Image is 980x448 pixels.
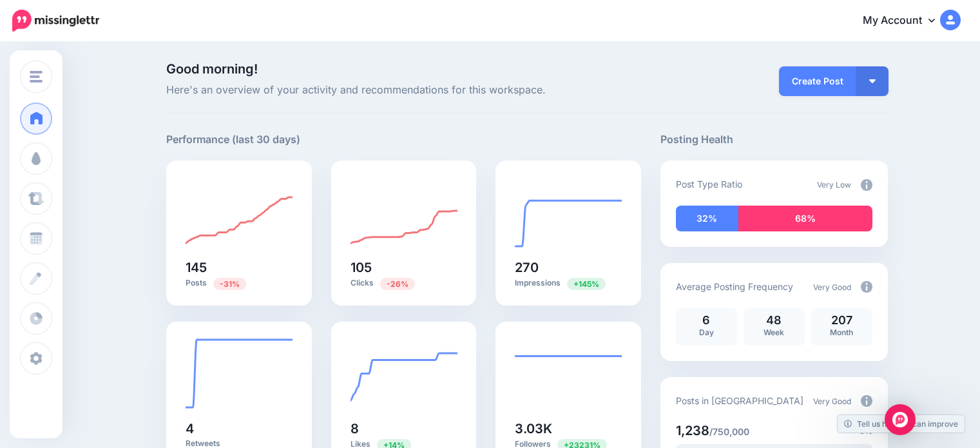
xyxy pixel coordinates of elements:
[166,61,258,77] span: Good morning!
[12,10,99,32] img: Missinglettr
[351,277,457,289] p: Clicks
[750,315,798,326] p: 48
[861,179,872,191] img: info-circle-grey.png
[738,206,872,231] div: 68% of your posts in the last 30 days have been from Curated content
[813,282,851,292] span: Very Good
[515,422,622,435] h5: 3.03K
[676,423,709,438] span: 1,238
[676,177,742,191] p: Post Type Ratio
[861,281,872,293] img: info-circle-grey.png
[567,278,606,290] span: Previous period: 110
[885,404,916,435] div: Open Intercom Messenger
[660,131,888,148] h5: Posting Health
[351,261,457,274] h5: 105
[709,426,749,437] span: /750,000
[779,66,856,96] a: Create Post
[30,71,43,83] img: menu.png
[817,180,851,190] span: Very Low
[850,5,961,37] a: My Account
[682,315,731,326] p: 6
[515,261,622,274] h5: 270
[166,131,300,148] h5: Performance (last 30 days)
[213,278,246,290] span: Previous period: 211
[838,415,965,433] a: Tell us how we can improve
[186,277,293,289] p: Posts
[380,278,415,290] span: Previous period: 142
[764,327,784,337] span: Week
[676,393,803,408] p: Posts in [GEOGRAPHIC_DATA]
[351,422,457,435] h5: 8
[186,261,293,274] h5: 145
[676,279,793,294] p: Average Posting Frequency
[813,396,851,406] span: Very Good
[186,422,293,435] h5: 4
[861,395,872,407] img: info-circle-grey.png
[818,315,866,326] p: 207
[869,79,876,83] img: arrow-down-white.png
[166,82,641,99] span: Here's an overview of your activity and recommendations for this workspace.
[515,277,622,289] p: Impressions
[676,206,738,231] div: 32% of your posts in the last 30 days have been from Drip Campaigns
[699,327,714,337] span: Day
[830,327,853,337] span: Month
